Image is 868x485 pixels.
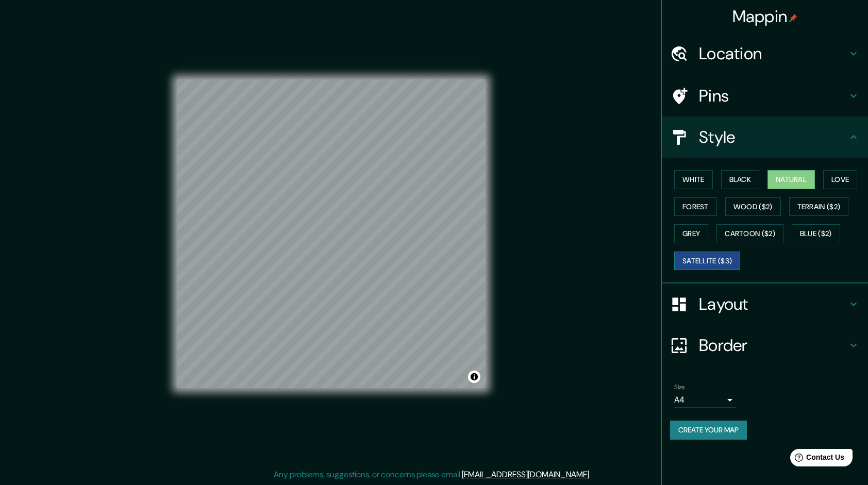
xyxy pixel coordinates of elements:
button: Love [823,170,857,189]
div: Pins [662,75,868,116]
button: Terrain ($2) [789,197,849,216]
button: Create your map [670,421,747,440]
h4: Pins [699,86,847,106]
button: Grey [674,224,708,243]
button: Blue ($2) [792,224,840,243]
div: Location [662,33,868,74]
h4: Border [699,335,847,356]
iframe: Help widget launcher [776,445,857,474]
div: Border [662,325,868,366]
div: . [591,469,592,481]
h4: Layout [699,294,847,314]
img: pin-icon.png [789,14,797,22]
h4: Mappin [732,6,798,27]
label: Size [674,383,685,392]
canvas: Map [177,79,486,388]
div: . [592,469,594,481]
h4: Location [699,43,847,64]
button: Toggle attribution [468,371,480,383]
a: [EMAIL_ADDRESS][DOMAIN_NAME] [462,469,589,480]
div: Style [662,116,868,158]
button: Wood ($2) [725,197,781,216]
button: White [674,170,713,189]
button: Natural [767,170,815,189]
div: Layout [662,283,868,325]
button: Black [721,170,760,189]
button: Forest [674,197,717,216]
button: Satellite ($3) [674,252,740,271]
div: A4 [674,392,736,408]
button: Cartoon ($2) [716,224,783,243]
p: Any problems, suggestions, or concerns please email . [274,469,591,481]
h4: Style [699,127,847,147]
